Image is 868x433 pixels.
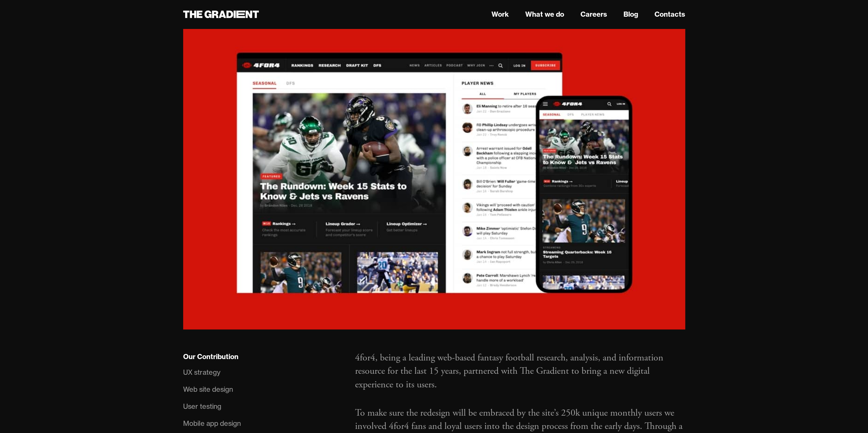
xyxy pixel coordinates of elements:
a: Contacts [654,9,685,19]
div: Web site design [183,384,233,395]
a: Blog [623,9,638,19]
div: Mobile app design [183,418,241,429]
div: User testing [183,401,221,412]
div: Our Contribution [183,352,238,361]
div: UX strategy [183,367,220,378]
a: Careers [580,9,607,19]
a: Work [491,9,509,19]
a: What we do [525,9,564,19]
p: 4for4, being a leading web-based fantasy football research, analysis, and information resource fo... [355,351,685,391]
